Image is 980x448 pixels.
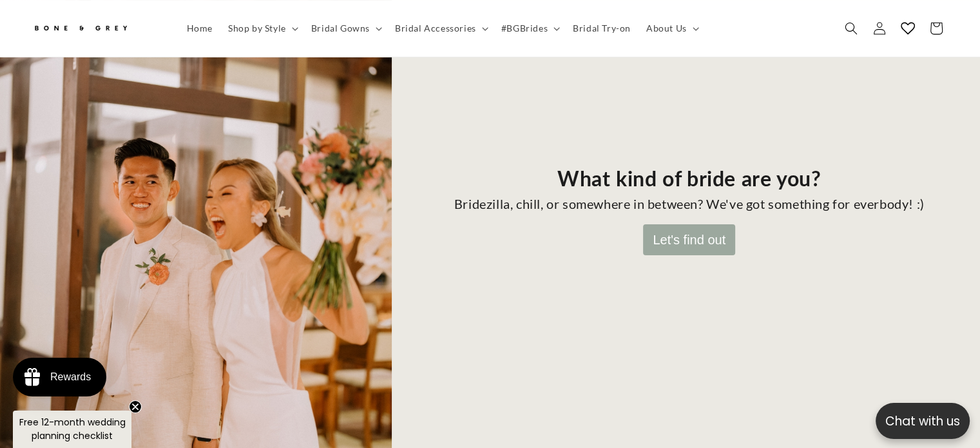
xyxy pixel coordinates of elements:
div: What kind of bride are you? [454,166,925,191]
summary: About Us [639,15,704,42]
span: Bridal Gowns [311,23,370,34]
span: Home [187,23,213,34]
img: Bone and Grey Bridal [32,18,129,39]
div: Bridezilla, chill, or somewhere in between? We've got something for everbody! :) [454,196,925,211]
summary: Shop by Style [220,15,303,42]
a: Home [179,15,220,42]
summary: #BGBrides [494,15,565,42]
span: About Us [646,23,687,34]
summary: Search [837,14,865,43]
span: Shop by Style [228,23,286,34]
summary: Bridal Gowns [303,15,387,42]
button: Let's find out [643,224,735,255]
span: Free 12-month wedding planning checklist [19,416,126,442]
button: Close teaser [129,400,142,413]
button: Open chatbox [876,403,970,439]
div: Rewards [50,371,91,383]
span: #BGBrides [501,23,548,34]
a: Bridal Try-on [565,15,639,42]
span: Bridal Try-on [573,23,631,34]
p: Chat with us [876,412,970,431]
a: Bone and Grey Bridal [28,13,166,44]
div: Free 12-month wedding planning checklistClose teaser [13,411,131,448]
summary: Bridal Accessories [387,15,494,42]
span: Bridal Accessories [395,23,476,34]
